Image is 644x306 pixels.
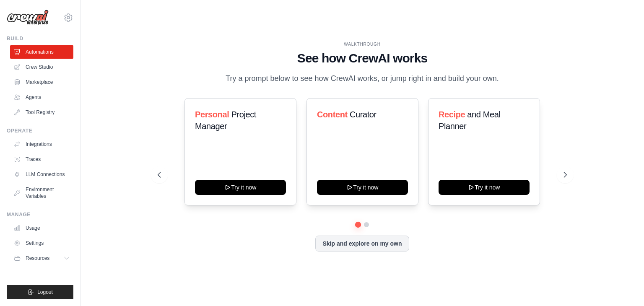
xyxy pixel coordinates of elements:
a: Tool Registry [10,106,73,119]
p: Try a prompt below to see how CrewAI works, or jump right in and build your own. [221,73,503,85]
div: Manage [7,211,73,218]
div: WALKTHROUGH [158,41,567,47]
button: Resources [10,252,73,265]
img: Logo [7,10,49,26]
a: Marketplace [10,75,73,89]
span: Logout [37,289,53,296]
span: and Meal Planner [439,110,500,131]
button: Logout [7,285,73,299]
span: Content [317,110,348,119]
a: Agents [10,91,73,104]
a: Usage [10,221,73,235]
span: Resources [26,255,49,262]
a: Settings [10,236,73,250]
button: Try it now [195,180,286,195]
a: Crew Studio [10,60,73,74]
button: Try it now [439,180,530,195]
span: Curator [350,110,377,119]
span: Recipe [439,110,465,119]
a: Integrations [10,137,73,151]
span: Personal [195,110,229,119]
div: Build [7,35,73,42]
a: Environment Variables [10,183,73,203]
a: Automations [10,45,73,59]
a: Traces [10,153,73,166]
span: Project Manager [195,110,256,131]
a: LLM Connections [10,168,73,181]
div: Operate [7,127,73,134]
h1: See how CrewAI works [158,51,567,66]
button: Skip and explore on my own [315,236,409,252]
button: Try it now [317,180,408,195]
